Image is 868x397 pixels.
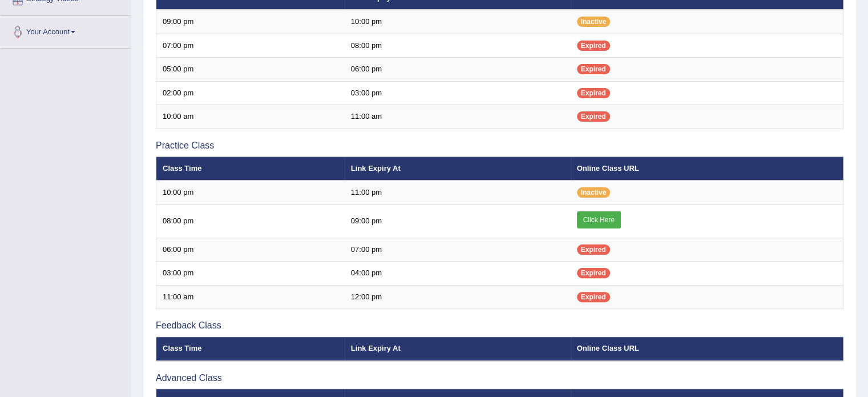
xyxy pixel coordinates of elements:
span: Expired [577,268,610,278]
td: 07:00 pm [156,34,345,58]
td: 08:00 pm [345,34,571,58]
span: Expired [577,64,610,74]
td: 10:00 pm [156,181,345,204]
td: 10:00 am [156,105,345,129]
td: 07:00 pm [345,238,571,262]
span: Expired [577,244,610,255]
h3: Advanced Class [156,373,843,383]
td: 09:00 pm [345,204,571,238]
span: Expired [577,88,610,98]
th: Online Class URL [571,157,843,181]
th: Class Time [156,337,345,361]
th: Link Expiry At [345,157,571,181]
span: Inactive [577,17,611,27]
td: 09:00 pm [156,10,345,34]
td: 06:00 pm [156,238,345,262]
th: Online Class URL [571,337,843,361]
td: 06:00 pm [345,58,571,82]
td: 05:00 pm [156,58,345,82]
span: Inactive [577,187,611,198]
a: Your Account [1,16,131,45]
td: 11:00 am [156,285,345,309]
h3: Practice Class [156,141,843,151]
td: 10:00 pm [345,10,571,34]
a: Click Here [577,211,621,228]
span: Expired [577,41,610,51]
th: Link Expiry At [345,337,571,361]
span: Expired [577,292,610,302]
td: 04:00 pm [345,262,571,286]
td: 11:00 pm [345,181,571,204]
td: 11:00 am [345,105,571,129]
td: 03:00 pm [345,81,571,105]
th: Class Time [156,157,345,181]
td: 12:00 pm [345,285,571,309]
span: Expired [577,111,610,122]
td: 02:00 pm [156,81,345,105]
td: 03:00 pm [156,262,345,286]
td: 08:00 pm [156,204,345,238]
h3: Feedback Class [156,320,843,331]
